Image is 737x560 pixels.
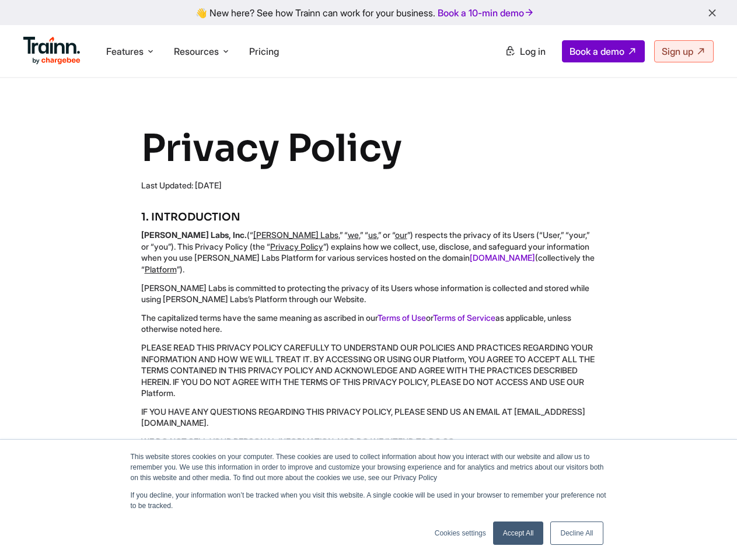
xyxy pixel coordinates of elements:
a: [DOMAIN_NAME] [470,253,535,262]
span: Features [106,45,144,58]
a: Log in [498,41,553,62]
p: This website stores cookies on your computer. These cookies are used to collect information about... [131,452,607,483]
div: 👋 New here? See how Trainn can work for your business. [7,7,730,18]
span: Book a demo [570,45,624,57]
a: Book a demo [562,40,645,62]
p: [PERSON_NAME] Labs is committed to protecting the privacy of its Users whose information is colle... [141,282,596,305]
a: Book a 10-min demo [435,5,537,21]
a: Terms of Use [378,313,426,323]
u: our [395,230,407,240]
img: Trainn Logo [23,37,81,65]
p: The capitalized terms have the same meaning as ascribed in our or as applicable, unless otherwise... [141,312,596,335]
u: we [348,230,359,240]
p: If you decline, your information won’t be tracked when you visit this website. A single cookie wi... [131,490,607,511]
span: Log in [520,45,546,57]
p: (“ ,” “ ,” “ ,” or “ ”) respects the privacy of its Users (“User,” “your,” or “you”). This Privac... [141,229,596,275]
p: PLEASE READ THIS PRIVACY POLICY CAREFULLY TO UNDERSTAND OUR POLICIES AND PRACTICES REGARDING YOUR... [141,342,596,399]
p: IF YOU HAVE ANY QUESTIONS REGARDING THIS PRIVACY POLICY, PLEASE SEND US AN EMAIL AT [EMAIL_ADDRES... [141,406,596,429]
h1: Privacy Policy [141,125,596,173]
span: Resources [174,45,219,58]
p: WE DO NOT SELL YOUR PERSONAL INFORMATION, NOR DO WE INTEND TO DO SO. [141,436,596,447]
u: [PERSON_NAME] Labs [253,230,338,240]
a: Pricing [249,45,279,57]
span: Sign up [662,45,693,57]
a: Decline All [550,521,603,545]
a: Terms of Service [433,313,495,323]
div: Last Updated: [DATE] [141,180,596,191]
a: Cookies settings [435,528,486,538]
u: Privacy Policy [270,242,323,251]
u: us [368,230,377,240]
h5: 1. INTRODUCTION [141,210,596,225]
a: Sign up [654,40,714,62]
a: Accept All [493,521,544,545]
u: Platform [145,264,177,274]
b: [PERSON_NAME] Labs, Inc. [141,230,247,240]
